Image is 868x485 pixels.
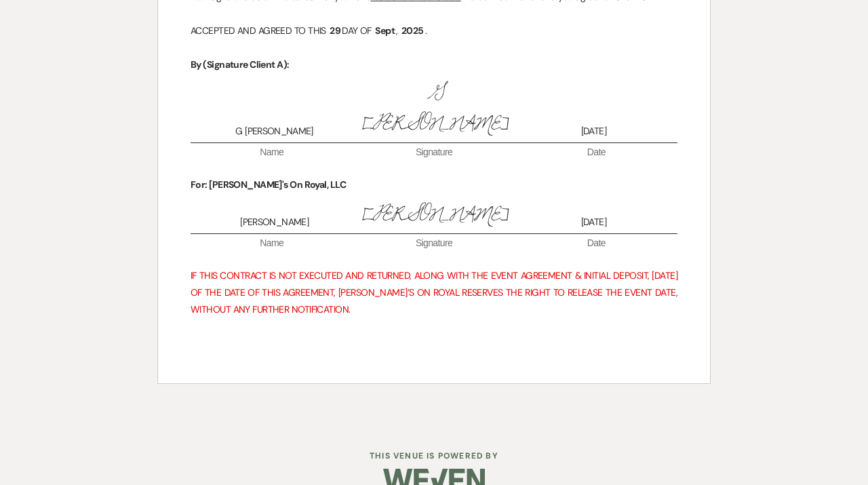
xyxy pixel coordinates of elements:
span: [PERSON_NAME] [195,216,354,229]
span: IF THIS CONTRACT IS NOT EXECUTED AND RETURNED, ALONG WITH THE EVENT AGREEMENT & INITIAL DEPOSIT, ... [191,269,679,315]
strong: By (Signature Client A): [191,58,290,71]
span: Signature [353,237,515,250]
span: Name [191,237,353,250]
span: G [PERSON_NAME] [195,125,354,138]
span: Signature [353,146,515,159]
strong: For: [PERSON_NAME]'s On Royal, LLC [191,178,346,191]
span: Name [191,146,353,159]
p: ACCEPTED AND AGREED TO THIS DAY OF , . [191,22,677,39]
span: G [PERSON_NAME] [354,80,513,138]
span: [PERSON_NAME] [354,200,513,229]
span: 2025 [400,23,425,39]
span: [DATE] [514,216,673,229]
span: Date [515,146,677,159]
span: Sept [374,23,396,39]
span: Date [515,237,677,250]
span: 29 [328,23,342,39]
span: [DATE] [514,125,673,138]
